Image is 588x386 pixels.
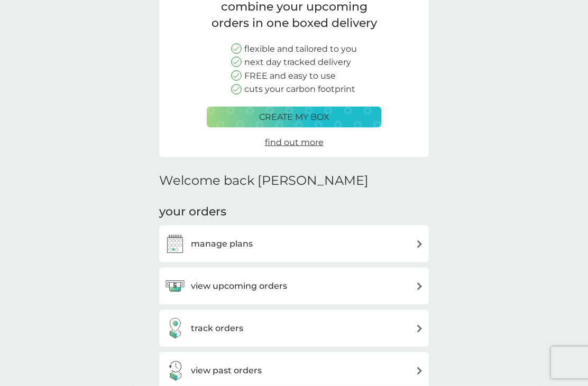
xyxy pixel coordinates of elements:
span: find out more [265,137,324,147]
h3: manage plans [191,237,253,251]
img: arrow right [416,283,424,290]
p: FREE and easy to use [244,69,336,83]
p: flexible and tailored to you [244,42,357,56]
button: create my box [207,107,381,128]
h2: Welcome back [PERSON_NAME] [159,173,369,189]
a: find out more [265,136,324,149]
h3: view upcoming orders [191,279,287,293]
p: next day tracked delivery [244,55,351,69]
img: arrow right [416,367,424,375]
p: create my box [259,110,329,124]
h3: track orders [191,322,243,335]
img: arrow right [416,325,424,333]
h3: your orders [159,204,226,220]
h3: view past orders [191,364,262,378]
p: cuts your carbon footprint [244,82,355,96]
img: arrow right [416,240,424,248]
